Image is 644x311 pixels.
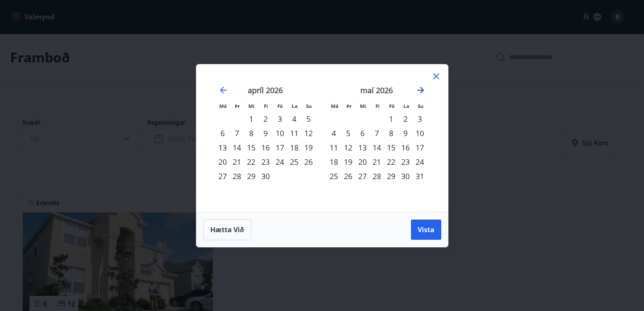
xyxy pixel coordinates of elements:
[215,169,230,183] div: 27
[355,126,370,140] div: 6
[416,85,426,95] div: Move forward to switch to the next month.
[355,155,370,169] td: Choose miðvikudagur, 20. maí 2026 as your check-out date. It’s available.
[346,103,352,109] small: Þr
[244,112,258,126] div: 1
[327,155,341,169] div: 18
[389,103,394,109] small: Fö
[384,155,398,169] td: Choose föstudagur, 22. maí 2026 as your check-out date. It’s available.
[398,155,413,169] div: 23
[244,140,258,155] div: 15
[230,126,244,140] td: Choose þriðjudagur, 7. apríl 2026 as your check-out date. It’s available.
[327,126,341,140] div: 4
[413,126,427,140] div: 10
[258,140,273,155] div: 16
[398,112,413,126] td: Choose laugardagur, 2. maí 2026 as your check-out date. It’s available.
[418,103,424,109] small: Su
[235,103,240,109] small: Þr
[398,169,413,183] td: Choose laugardagur, 30. maí 2026 as your check-out date. It’s available.
[244,126,258,140] td: Choose miðvikudagur, 8. apríl 2026 as your check-out date. It’s available.
[398,112,413,126] div: 2
[258,126,273,140] td: Choose fimmtudagur, 9. apríl 2026 as your check-out date. It’s available.
[301,112,316,126] div: 5
[341,140,355,155] div: 12
[230,126,244,140] div: 7
[384,140,398,155] div: 15
[258,112,273,126] div: 2
[210,225,244,234] span: Hætta við
[301,140,316,155] div: 19
[398,140,413,155] td: Choose laugardagur, 16. maí 2026 as your check-out date. It’s available.
[384,155,398,169] div: 22
[244,169,258,183] td: Choose miðvikudagur, 29. apríl 2026 as your check-out date. It’s available.
[248,103,255,109] small: Mi
[413,140,427,155] div: 17
[207,75,438,202] div: Calendar
[341,126,355,140] div: 5
[355,140,370,155] div: 13
[230,155,244,169] td: Choose þriðjudagur, 21. apríl 2026 as your check-out date. It’s available.
[244,155,258,169] div: 22
[360,85,393,95] strong: maí 2026
[219,103,227,109] small: Má
[384,112,398,126] div: 1
[384,169,398,183] div: 29
[244,140,258,155] td: Choose miðvikudagur, 15. apríl 2026 as your check-out date. It’s available.
[355,155,370,169] div: 20
[248,85,283,95] strong: apríl 2026
[258,169,273,183] div: 30
[244,155,258,169] td: Choose miðvikudagur, 22. apríl 2026 as your check-out date. It’s available.
[355,169,370,183] div: 27
[258,140,273,155] td: Choose fimmtudagur, 16. apríl 2026 as your check-out date. It’s available.
[244,112,258,126] td: Choose miðvikudagur, 1. apríl 2026 as your check-out date. It’s available.
[277,103,283,109] small: Fö
[215,155,230,169] div: 20
[258,155,273,169] td: Choose fimmtudagur, 23. apríl 2026 as your check-out date. It’s available.
[413,155,427,169] td: Choose sunnudagur, 24. maí 2026 as your check-out date. It’s available.
[230,169,244,183] div: 28
[327,169,341,183] div: 25
[327,126,341,140] td: Choose mánudagur, 4. maí 2026 as your check-out date. It’s available.
[370,155,384,169] div: 21
[287,126,301,140] div: 11
[203,219,251,240] button: Hætta við
[273,140,287,155] div: 17
[244,169,258,183] div: 29
[418,225,435,234] span: Vista
[292,103,298,109] small: La
[398,140,413,155] div: 16
[398,126,413,140] td: Choose laugardagur, 9. maí 2026 as your check-out date. It’s available.
[413,140,427,155] td: Choose sunnudagur, 17. maí 2026 as your check-out date. It’s available.
[287,140,301,155] td: Choose laugardagur, 18. apríl 2026 as your check-out date. It’s available.
[327,155,341,169] td: Choose mánudagur, 18. maí 2026 as your check-out date. It’s available.
[230,169,244,183] td: Choose þriðjudagur, 28. apríl 2026 as your check-out date. It’s available.
[306,103,312,109] small: Su
[301,112,316,126] td: Choose sunnudagur, 5. apríl 2026 as your check-out date. It’s available.
[327,140,341,155] td: Choose mánudagur, 11. maí 2026 as your check-out date. It’s available.
[384,126,398,140] div: 8
[398,155,413,169] td: Choose laugardagur, 23. maí 2026 as your check-out date. It’s available.
[376,103,380,109] small: Fi
[398,126,413,140] div: 9
[215,155,230,169] td: Choose mánudagur, 20. apríl 2026 as your check-out date. It’s available.
[341,140,355,155] td: Choose þriðjudagur, 12. maí 2026 as your check-out date. It’s available.
[370,126,384,140] td: Choose fimmtudagur, 7. maí 2026 as your check-out date. It’s available.
[301,126,316,140] td: Choose sunnudagur, 12. apríl 2026 as your check-out date. It’s available.
[273,112,287,126] div: 3
[273,126,287,140] div: 10
[360,103,366,109] small: Mi
[287,112,301,126] div: 4
[230,140,244,155] td: Choose þriðjudagur, 14. apríl 2026 as your check-out date. It’s available.
[413,112,427,126] td: Choose sunnudagur, 3. maí 2026 as your check-out date. It’s available.
[413,126,427,140] td: Choose sunnudagur, 10. maí 2026 as your check-out date. It’s available.
[341,155,355,169] td: Choose þriðjudagur, 19. maí 2026 as your check-out date. It’s available.
[384,169,398,183] td: Choose föstudagur, 29. maí 2026 as your check-out date. It’s available.
[301,155,316,169] td: Choose sunnudagur, 26. apríl 2026 as your check-out date. It’s available.
[370,169,384,183] div: 28
[341,126,355,140] td: Choose þriðjudagur, 5. maí 2026 as your check-out date. It’s available.
[331,103,338,109] small: Má
[355,126,370,140] td: Choose miðvikudagur, 6. maí 2026 as your check-out date. It’s available.
[355,169,370,183] td: Choose miðvikudagur, 27. maí 2026 as your check-out date. It’s available.
[301,140,316,155] td: Choose sunnudagur, 19. apríl 2026 as your check-out date. It’s available.
[384,140,398,155] td: Choose föstudagur, 15. maí 2026 as your check-out date. It’s available.
[258,169,273,183] td: Choose fimmtudagur, 30. apríl 2026 as your check-out date. It’s available.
